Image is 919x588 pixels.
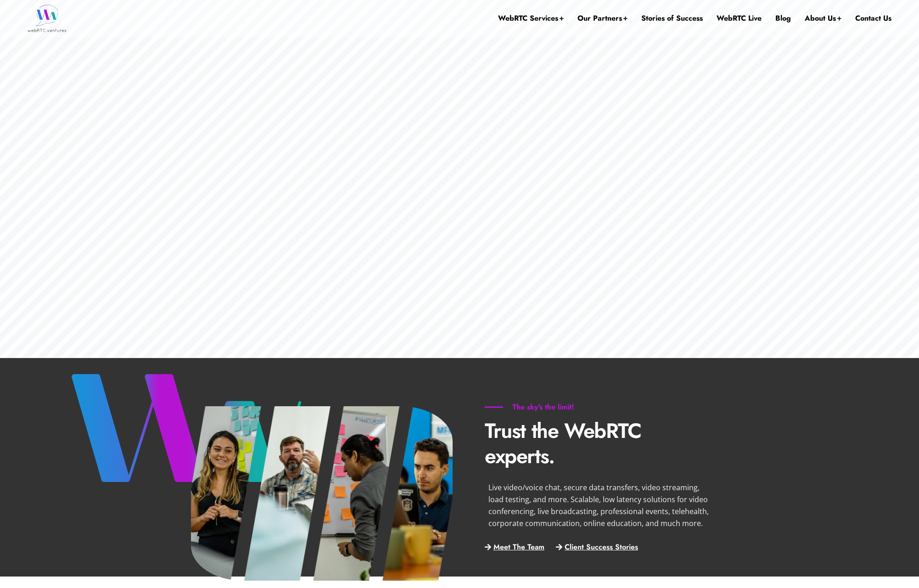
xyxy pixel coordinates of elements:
p: Live video/voice chat, secure data transfers, video streaming, load testing, and more. Scalable, ... [488,482,711,529]
p: Welcome to [DOMAIN_NAME] [169,140,330,152]
span: Meet The Team [493,543,544,551]
img: WebRTC.ventures [28,5,67,32]
span: Client Success Stories [565,543,638,551]
a: Client Success Stories [556,543,638,551]
p: Trust the WebRTC experts. [485,418,714,469]
h6: The sky's the limit! [485,403,602,412]
a: Meet The Team [485,543,544,551]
